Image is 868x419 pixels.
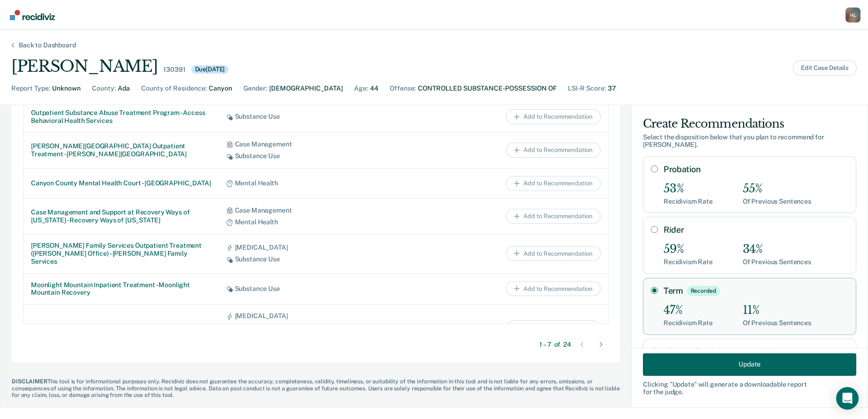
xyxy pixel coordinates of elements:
button: Add to Recommendation [506,246,601,261]
div: Substance Use [226,113,406,121]
div: 59% [664,243,713,256]
button: Add to Recommendation [506,209,601,224]
div: Age : [354,84,368,93]
span: DISCLAIMER [12,378,47,385]
label: Probation [664,164,848,175]
span: of [554,341,561,349]
div: Create Recommendations [643,116,856,131]
div: This tool is for informational purposes only. Recidiviz does not guarantee the accuracy, complete... [0,378,631,398]
div: Offense : [390,84,416,93]
div: 47% [664,303,713,317]
div: Select the disposition below that you plan to recommend for [PERSON_NAME] . [643,133,856,149]
label: Term [664,285,848,296]
div: 1 – 7 24 [539,341,571,349]
button: Update [643,353,856,375]
div: Recidivism Rate [664,258,713,266]
div: Mental Health [226,179,406,187]
div: [PERSON_NAME] Family Services Outpatient Treatment ([PERSON_NAME] Office) - [PERSON_NAME] Family ... [31,242,211,265]
div: 37 [608,84,616,93]
div: H L [845,8,860,23]
div: Gender : [243,84,267,93]
div: Outpatient Substance Abuse Treatment Program - Access Behavioral Health Services [31,109,211,125]
div: [DEMOGRAPHIC_DATA] [269,84,343,93]
div: Case Management and Support at Recovery Ways of [US_STATE] - Recovery Ways of [US_STATE] [31,208,211,224]
div: [MEDICAL_DATA] [226,244,406,251]
div: LSI-R Score : [568,84,606,93]
div: CONTROLLED SUBSTANCE-POSSESSION OF [418,84,557,93]
div: Open Intercom Messenger [836,387,859,410]
label: Rider [664,225,848,235]
button: Edit Case Details [793,60,857,76]
div: [PERSON_NAME] [11,57,158,76]
div: Substance Use [226,285,406,293]
div: Canyon County Mental Health Court - [GEOGRAPHIC_DATA] [31,179,211,187]
button: Add to Recommendation [506,143,601,158]
div: 130391 [163,66,185,74]
div: 11% [743,303,811,317]
div: Case Management [226,140,406,148]
div: Ada [118,84,130,93]
img: Recidiviz [10,10,55,20]
div: [MEDICAL_DATA] [226,312,406,320]
div: 44 [370,84,378,93]
div: Due [DATE] [191,65,229,74]
div: Recorded [687,285,720,296]
div: Mental Health [226,218,406,226]
div: Of Previous Sentences [743,258,811,266]
div: Unknown [52,84,81,93]
button: Add to Recommendation [506,176,601,191]
div: County of Residence : [141,84,207,93]
div: [PERSON_NAME][GEOGRAPHIC_DATA] Outpatient Treatment - [PERSON_NAME][GEOGRAPHIC_DATA] [31,142,211,158]
div: Substance Use [226,152,406,160]
button: Profile dropdown button [845,8,860,23]
div: Back to Dashboard [8,41,87,49]
div: 34% [743,243,811,256]
div: Moonlight Mountain Inpatient Treatment - Moonlight Mountain Recovery [31,281,211,297]
label: I do not wish to make a recommendation [664,346,848,354]
button: Add to Recommendation [506,281,601,296]
div: 55% [743,182,811,195]
div: Canyon [209,84,232,93]
div: Of Previous Sentences [743,197,811,205]
div: Clicking " Update " will generate a downloadable report for the judge. [643,380,856,396]
div: County : [92,84,116,93]
div: Of Previous Sentences [743,319,811,327]
div: Case Management [226,206,406,214]
div: Report Type : [11,84,50,93]
div: Substance Use [226,255,406,263]
div: 53% [664,182,713,195]
button: Add to Recommendation [506,109,601,124]
button: Add to Recommendation [506,320,601,335]
div: Recidivism Rate [664,319,713,327]
div: Recidivism Rate [664,197,713,205]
